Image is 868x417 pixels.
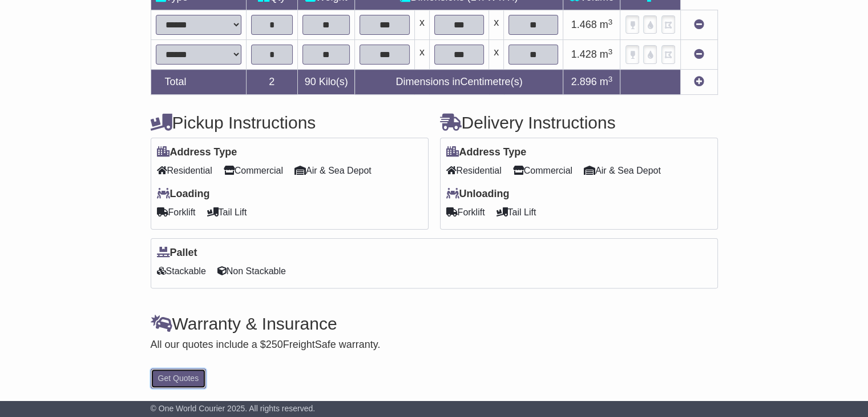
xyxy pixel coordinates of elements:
[151,70,246,95] td: Total
[297,70,355,95] td: Kilo(s)
[151,368,207,388] button: Get Quotes
[157,203,196,221] span: Forklift
[496,203,536,221] span: Tail Lift
[694,49,704,60] a: Remove this item
[151,113,429,132] h4: Pickup Instructions
[157,247,197,259] label: Pallet
[600,76,613,87] span: m
[151,404,316,413] span: © One World Courier 2025. All rights reserved.
[157,146,237,159] label: Address Type
[440,113,718,132] h4: Delivery Instructions
[224,162,283,179] span: Commercial
[446,188,510,201] label: Unloading
[446,146,527,159] label: Address Type
[489,40,504,70] td: x
[513,162,572,179] span: Commercial
[584,162,661,179] span: Air & Sea Depot
[446,203,485,221] span: Forklift
[414,10,429,40] td: x
[608,47,613,56] sup: 3
[157,262,206,280] span: Stackable
[151,314,718,333] h4: Warranty & Insurance
[207,203,247,221] span: Tail Lift
[600,49,613,60] span: m
[694,76,704,87] a: Add new item
[600,19,613,30] span: m
[246,70,297,95] td: 2
[217,262,286,280] span: Non Stackable
[608,18,613,26] sup: 3
[571,49,597,60] span: 1.428
[446,162,502,179] span: Residential
[571,19,597,30] span: 1.468
[571,76,597,87] span: 2.896
[266,339,283,350] span: 250
[694,19,704,30] a: Remove this item
[305,76,316,87] span: 90
[157,188,210,201] label: Loading
[414,40,429,70] td: x
[157,162,212,179] span: Residential
[151,339,718,351] div: All our quotes include a $ FreightSafe warranty.
[608,75,613,83] sup: 3
[294,162,372,179] span: Air & Sea Depot
[355,70,563,95] td: Dimensions in Centimetre(s)
[489,10,504,40] td: x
